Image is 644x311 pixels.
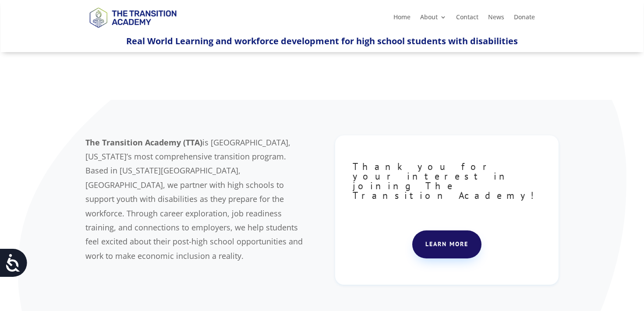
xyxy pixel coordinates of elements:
[456,14,478,24] a: Contact
[126,35,518,47] span: Real World Learning and workforce development for high school students with disabilities
[514,14,535,24] a: Donate
[85,137,202,148] b: The Transition Academy (TTA)
[353,160,540,201] span: Thank you for your interest in joining The Transition Academy!
[85,26,180,35] a: Logo-Noticias
[412,230,481,258] a: Learn more
[85,2,180,33] img: TTA Brand_TTA Primary Logo_Horizontal_Light BG
[85,137,303,261] span: is [GEOGRAPHIC_DATA], [US_STATE]’s most comprehensive transition program. Based in [US_STATE][GEO...
[488,14,504,24] a: News
[393,14,410,24] a: Home
[420,14,446,24] a: About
